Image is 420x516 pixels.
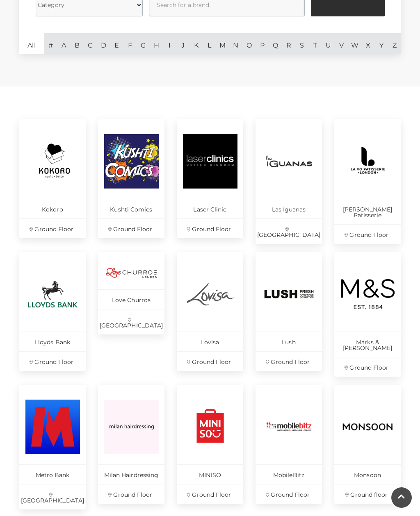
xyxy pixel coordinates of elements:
a: P [256,33,269,54]
a: Z [388,33,401,54]
p: [GEOGRAPHIC_DATA] [256,218,322,244]
a: Las Iguanas [GEOGRAPHIC_DATA] [256,119,322,244]
a: Kokoro Ground Floor [19,119,86,238]
p: MobileBitz [256,464,322,484]
a: Y [375,33,388,54]
a: Monsoon Ground floor [334,385,401,504]
a: Love Churros [GEOGRAPHIC_DATA] [98,252,164,334]
p: Metro Bank [19,464,86,484]
a: W [348,33,361,54]
a: D [97,33,110,54]
p: Ground Floor [98,484,164,504]
a: R [282,33,295,54]
p: [GEOGRAPHIC_DATA] [98,309,164,334]
p: [PERSON_NAME] Patisserie [334,199,401,224]
a: K [189,33,203,54]
p: Ground Floor [334,224,401,244]
a: H [150,33,163,54]
a: B [71,33,84,54]
p: Lush [256,332,322,351]
a: Q [269,33,282,54]
p: Ground Floor [98,218,164,238]
a: Lush Ground Floor [256,252,322,371]
p: Lovisa [177,332,243,351]
a: S [295,33,308,54]
p: Kokoro [19,199,86,218]
p: Laser Clinic [177,199,243,218]
p: MINISO [177,464,243,484]
p: Ground Floor [256,351,322,371]
a: J [176,33,189,54]
a: G [137,33,150,54]
p: Ground Floor [177,351,243,371]
p: Ground Floor [334,357,401,377]
p: Monsoon [334,464,401,484]
a: MobileBitz Ground Floor [256,385,322,504]
a: Laser Clinic Ground Floor [177,119,243,238]
a: X [361,33,374,54]
p: [GEOGRAPHIC_DATA] [19,484,86,509]
a: F [123,33,137,54]
a: # [44,33,57,54]
a: A [57,33,70,54]
a: E [110,33,123,54]
p: Kushti Comics [98,199,164,218]
p: Las Iguanas [256,199,322,218]
p: Ground Floor [19,351,86,371]
a: All [19,33,44,54]
a: Lovisa Ground Floor [177,252,243,371]
a: Milan Hairdressing Ground Floor [98,385,164,504]
a: C [84,33,97,54]
p: Ground Floor [19,218,86,238]
p: Ground Floor [177,484,243,504]
p: Ground Floor [256,484,322,504]
p: Ground Floor [177,218,243,238]
p: Marks & [PERSON_NAME] [334,332,401,357]
p: Ground floor [334,484,401,504]
a: [PERSON_NAME] Patisserie Ground Floor [334,119,401,244]
a: MINISO Ground Floor [177,385,243,504]
a: O [242,33,256,54]
p: Milan Hairdressing [98,464,164,484]
a: Lloyds Bank Ground Floor [19,252,86,371]
a: N [229,33,242,54]
a: T [308,33,322,54]
p: Lloyds Bank [19,332,86,351]
a: Marks & [PERSON_NAME] Ground Floor [334,252,401,377]
a: U [322,33,335,54]
p: Love Churros [98,289,164,309]
a: Kushti Comics Ground Floor [98,119,164,238]
a: Metro Bank [GEOGRAPHIC_DATA] [19,385,86,509]
a: M [216,33,229,54]
a: V [335,33,348,54]
a: L [203,33,216,54]
a: I [163,33,176,54]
